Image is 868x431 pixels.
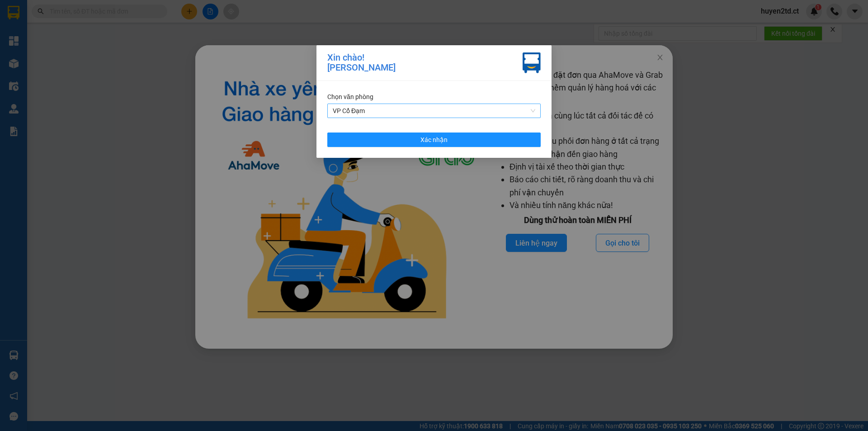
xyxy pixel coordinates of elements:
div: Xin chào! [PERSON_NAME] [327,52,396,73]
div: Chọn văn phòng [327,92,541,102]
span: Xác nhận [420,135,448,145]
span: VP Cổ Đạm [333,104,535,118]
button: Xác nhận [327,133,541,147]
img: vxr-icon [523,52,541,73]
